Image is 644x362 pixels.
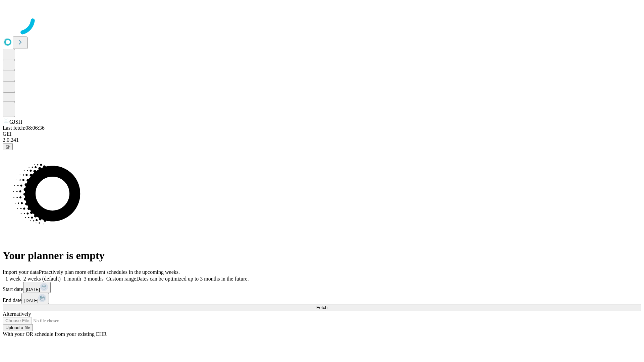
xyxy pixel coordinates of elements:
[23,282,51,293] button: [DATE]
[5,276,21,282] span: 1 week
[26,287,40,292] span: [DATE]
[3,125,45,131] span: Last fetch: 08:06:36
[3,293,641,304] div: End date
[3,324,33,331] button: Upload a file
[3,137,641,143] div: 2.0.241
[136,276,249,282] span: Dates can be optimized up to 3 months in the future.
[3,282,641,293] div: Start date
[3,269,39,275] span: Import your data
[3,304,641,311] button: Fetch
[24,298,38,303] span: [DATE]
[106,276,136,282] span: Custom range
[3,249,641,262] h1: Your planner is empty
[3,143,13,150] button: @
[5,144,10,149] span: @
[3,311,31,317] span: Alternatively
[21,293,49,304] button: [DATE]
[63,276,81,282] span: 1 month
[9,119,22,125] span: GJSH
[23,276,61,282] span: 2 weeks (default)
[39,269,180,275] span: Proactively plan more efficient schedules in the upcoming weeks.
[3,331,107,337] span: With your OR schedule from your existing EHR
[316,305,327,310] span: Fetch
[84,276,104,282] span: 3 months
[3,131,641,137] div: GEI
